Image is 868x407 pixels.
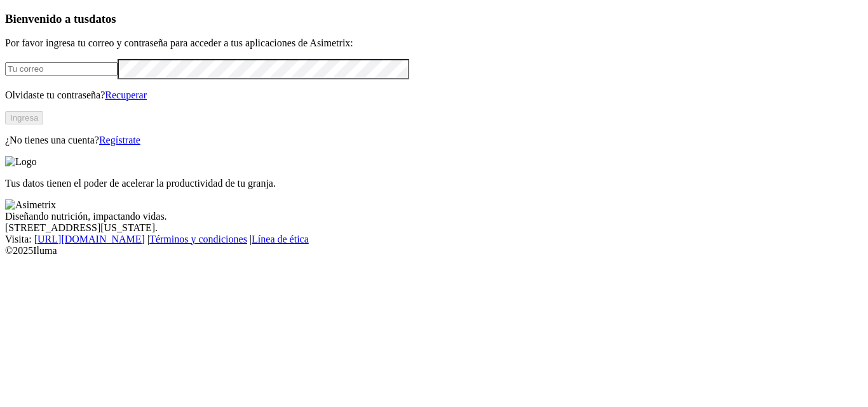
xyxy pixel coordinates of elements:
a: Términos y condiciones [149,234,247,244]
div: [STREET_ADDRESS][US_STATE]. [5,222,863,234]
p: ¿No tienes una cuenta? [5,135,863,146]
a: Línea de ética [252,234,309,244]
img: Logo [5,156,37,168]
a: Recuperar [105,90,147,100]
input: Tu correo [5,62,118,76]
div: © 2025 Iluma [5,245,863,257]
a: [URL][DOMAIN_NAME] [34,234,145,244]
p: Tus datos tienen el poder de acelerar la productividad de tu granja. [5,178,863,189]
button: Ingresa [5,111,43,124]
p: Por favor ingresa tu correo y contraseña para acceder a tus aplicaciones de Asimetrix: [5,37,863,49]
span: datos [89,12,116,25]
a: Regístrate [99,135,140,145]
h3: Bienvenido a tus [5,12,863,26]
div: Diseñando nutrición, impactando vidas. [5,211,863,222]
img: Asimetrix [5,199,56,211]
p: Olvidaste tu contraseña? [5,90,863,101]
div: Visita : | | [5,234,863,245]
